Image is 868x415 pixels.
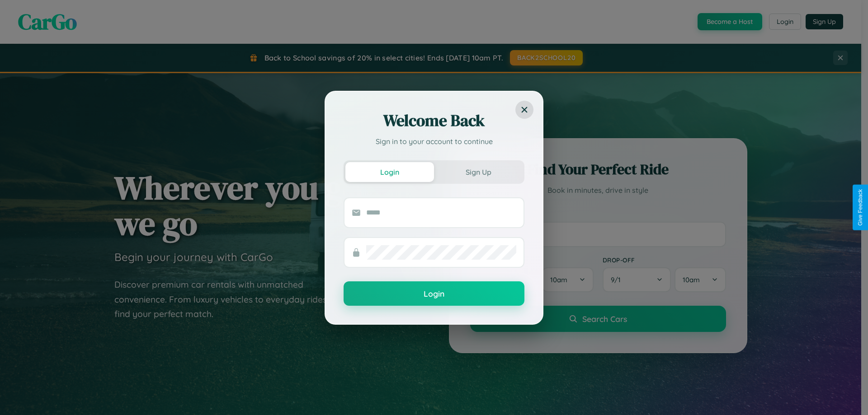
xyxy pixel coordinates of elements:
[344,281,524,306] button: Login
[345,162,434,182] button: Login
[857,189,863,226] div: Give Feedback
[434,162,523,182] button: Sign Up
[344,110,524,131] h2: Welcome Back
[344,136,524,147] p: Sign in to your account to continue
